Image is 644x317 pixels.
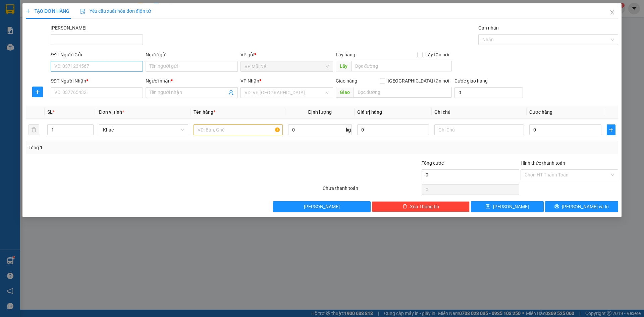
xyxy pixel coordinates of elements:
label: Mã ĐH [51,25,87,31]
span: [GEOGRAPHIC_DATA] tận nơi [385,77,452,85]
input: VD: Bàn, Ghế [194,124,283,135]
button: Close [603,3,622,22]
span: Định lượng [308,109,332,115]
div: Chưa thanh toán [322,184,421,196]
span: Đơn vị tính [99,109,124,115]
img: icon [80,9,86,14]
span: Tên hàng [194,109,215,115]
span: printer [554,204,559,209]
span: SL [47,109,53,115]
label: Cước giao hàng [454,78,488,84]
span: Lấy [336,61,351,71]
div: Tổng: 1 [29,144,249,151]
span: Khác [103,125,184,135]
span: [PERSON_NAME] [493,203,529,210]
div: SĐT Người Nhận [51,77,143,85]
button: [PERSON_NAME] [273,201,371,212]
button: delete [29,124,39,135]
img: logo.jpg [3,3,27,27]
input: Cước giao hàng [454,87,523,98]
span: Giao hàng [336,78,357,84]
span: TẠO ĐƠN HÀNG [26,8,69,14]
span: Tổng cước [422,160,444,166]
div: Người gửi [146,51,238,58]
label: Gán nhãn [478,25,499,31]
button: printer[PERSON_NAME] và In [545,201,618,212]
span: plus [33,89,43,95]
th: Ghi chú [432,106,527,119]
span: plus [26,9,31,13]
button: plus [32,87,43,97]
li: Nam Hải Limousine [3,3,97,29]
span: Giá trị hàng [357,109,382,115]
button: plus [607,124,615,135]
span: Lấy hàng [336,52,355,57]
span: user-add [229,90,234,95]
div: VP gửi [241,51,333,58]
span: Xóa Thông tin [410,203,439,210]
span: kg [345,124,352,135]
div: SĐT Người Gửi [51,51,143,58]
span: [PERSON_NAME] và In [562,203,609,210]
button: deleteXóa Thông tin [372,201,470,212]
span: [PERSON_NAME] [304,203,340,210]
input: Mã ĐH [51,34,143,45]
li: VP VP Mũi Né [3,36,46,44]
input: Dọc đường [354,87,452,98]
label: Hình thức thanh toán [521,160,565,166]
button: save[PERSON_NAME] [471,201,544,212]
span: VP Nhận [241,78,260,84]
span: Yêu cầu xuất hóa đơn điện tử [80,8,151,14]
span: Giao [336,87,354,98]
span: Cước hàng [529,109,552,115]
li: VP VP [PERSON_NAME] Lão [46,36,89,58]
span: close [609,10,615,15]
div: Người nhận [146,77,238,85]
span: delete [402,204,407,209]
span: plus [607,127,615,133]
input: Dọc đường [351,61,452,71]
span: environment [3,45,8,50]
input: Ghi Chú [435,124,524,135]
input: 0 [357,124,429,135]
span: VP Mũi Né [245,61,329,71]
span: save [486,204,491,209]
span: Lấy tận nơi [423,51,452,58]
